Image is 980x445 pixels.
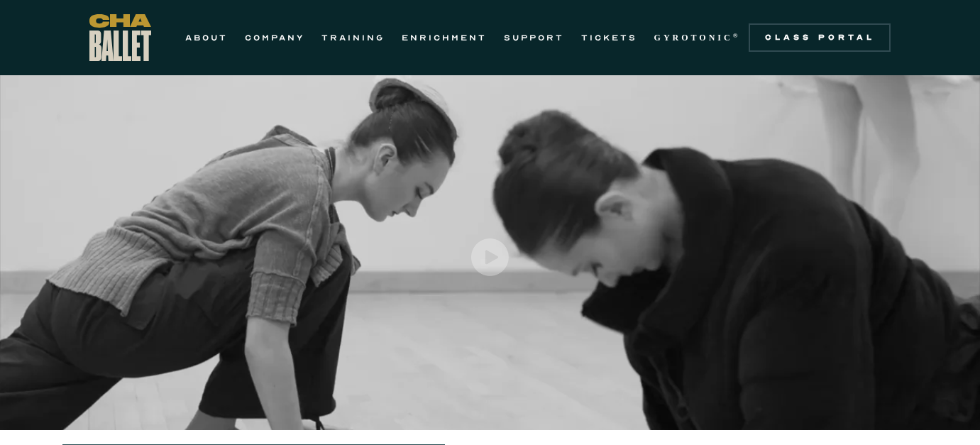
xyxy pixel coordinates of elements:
a: ABOUT [185,29,228,46]
a: GYROTONIC® [654,29,741,46]
strong: GYROTONIC [654,33,733,43]
a: ENRICHMENT [402,29,487,46]
div: Class Portal [757,32,882,43]
a: home [89,14,151,61]
a: TICKETS [581,29,637,46]
a: SUPPORT [504,29,564,46]
a: TRAINING [321,29,385,46]
a: COMPANY [245,29,304,46]
sup: ® [733,32,741,39]
a: Class Portal [749,23,891,52]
